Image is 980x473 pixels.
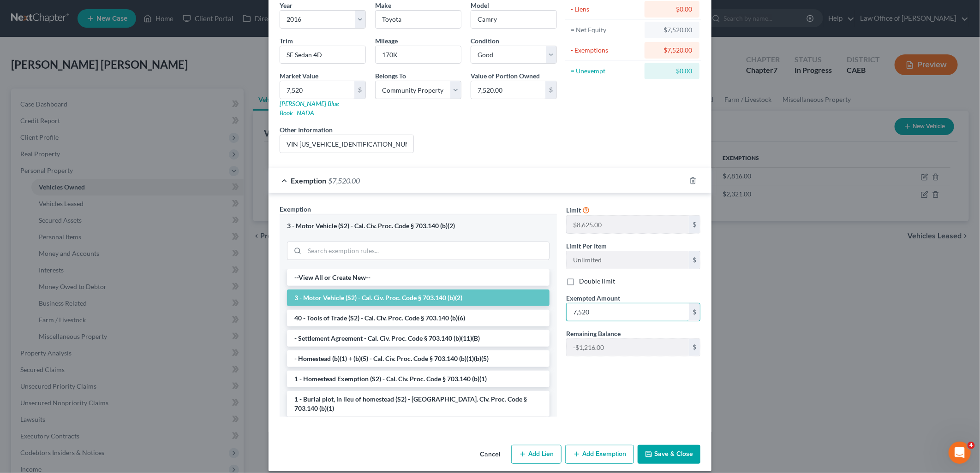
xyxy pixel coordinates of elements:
a: NADA [297,109,314,117]
div: $ [354,81,365,99]
div: $ [689,339,700,356]
span: Make [375,1,391,9]
input: 0.00 [567,303,689,321]
div: $0.00 [652,66,692,76]
div: = Net Equity [571,25,640,35]
div: $ [545,81,556,99]
input: ex. LS, LT, etc [280,46,365,64]
label: Market Value [280,71,318,81]
a: [PERSON_NAME] Blue Book [280,100,339,117]
div: - Liens [571,5,640,14]
div: $ [689,303,700,321]
div: $7,520.00 [652,25,692,35]
input: 0.00 [471,81,545,99]
input: ex. Altima [471,11,556,28]
li: --View All or Create New-- [287,269,550,286]
button: Add Lien [511,445,562,464]
button: Save & Close [638,445,700,464]
span: Belongs To [375,72,406,80]
label: Mileage [375,36,398,46]
li: - Settlement Agreement - Cal. Civ. Proc. Code § 703.140 (b)(11)(B) [287,330,550,347]
label: Remaining Balance [566,329,621,338]
input: -- [376,46,461,64]
input: (optional) [280,135,413,153]
span: $7,520.00 [328,176,360,185]
iframe: Intercom live chat [949,442,971,464]
div: - Exemptions [571,46,640,55]
div: $7,520.00 [652,46,692,55]
div: = Unexempt [571,66,640,76]
li: 3 - Motor Vehicle (S2) - Cal. Civ. Proc. Code § 703.140 (b)(2) [287,290,550,306]
label: Model [471,0,489,10]
li: 40 - Tools of Trade (S2) - Cal. Civ. Proc. Code § 703.140 (b)(6) [287,310,550,326]
label: Trim [280,36,293,46]
input: Search exemption rules... [305,242,549,260]
label: Year [280,0,293,10]
span: Exemption [291,176,326,185]
input: -- [567,251,689,269]
button: Cancel [472,446,508,464]
label: Other Information [280,125,333,135]
input: ex. Nissan [376,11,461,28]
input: 0.00 [280,81,354,99]
div: $0.00 [652,5,692,14]
input: -- [567,339,689,356]
li: 1 - Burial plot, in lieu of homestead (S2) - [GEOGRAPHIC_DATA]. Civ. Proc. Code § 703.140 (b)(1) [287,391,550,417]
button: Add Exemption [565,445,634,464]
li: 1 - Homestead Exemption (S2) - Cal. Civ. Proc. Code § 703.140 (b)(1) [287,371,550,387]
div: $ [689,251,700,269]
input: -- [567,216,689,233]
li: - Homestead (b)(1) + (b)(5) - Cal. Civ. Proc. Code § 703.140 (b)(1)(b)(5) [287,350,550,367]
div: $ [689,216,700,233]
label: Value of Portion Owned [471,71,540,81]
label: Condition [471,36,499,46]
label: Double limit [579,277,615,286]
span: Limit [566,206,581,214]
div: 3 - Motor Vehicle (S2) - Cal. Civ. Proc. Code § 703.140 (b)(2) [287,222,550,231]
span: Exempted Amount [566,294,620,302]
span: 4 [968,442,975,449]
span: Exemption [280,205,311,213]
label: Limit Per Item [566,241,607,251]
